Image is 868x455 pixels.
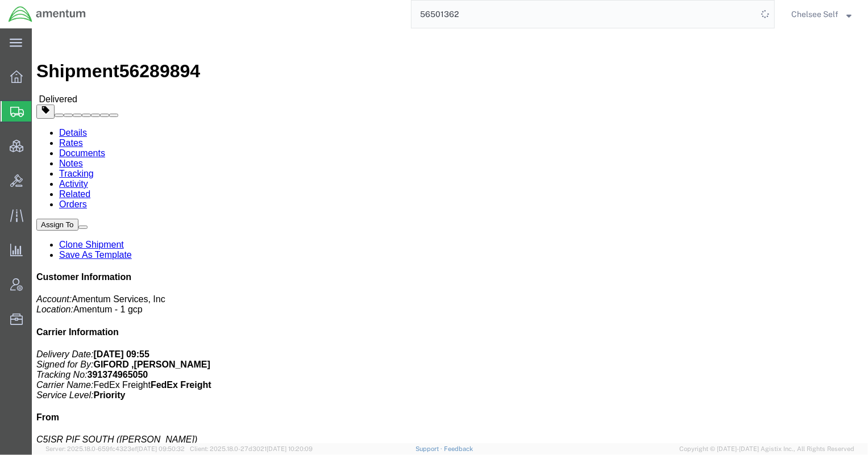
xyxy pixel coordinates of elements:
a: Feedback [444,445,473,452]
span: Chelsee Self [791,8,838,20]
button: Chelsee Self [791,7,852,21]
img: logo [8,6,86,23]
span: Client: 2025.18.0-27d3021 [190,445,313,452]
a: Support [416,445,444,452]
span: [DATE] 09:50:32 [137,445,185,452]
span: Copyright © [DATE]-[DATE] Agistix Inc., All Rights Reserved [679,444,854,454]
span: [DATE] 10:20:09 [267,445,313,452]
iframe: FS Legacy Container [32,28,868,443]
input: Search for shipment number, reference number [412,1,757,28]
span: Server: 2025.18.0-659fc4323ef [45,445,185,452]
